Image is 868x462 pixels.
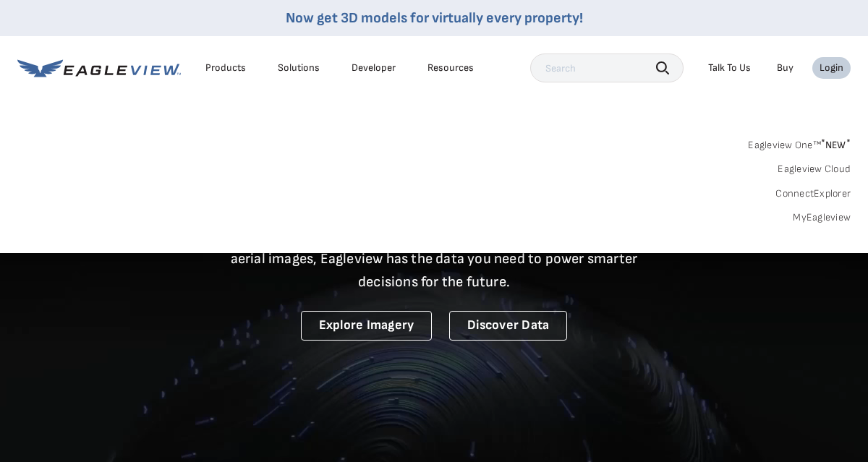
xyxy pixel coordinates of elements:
div: Login [820,61,843,74]
a: MyEagleview [793,211,851,224]
a: ConnectExplorer [775,187,851,200]
span: NEW [821,139,851,151]
div: Products [205,61,246,74]
input: Search [530,54,684,82]
a: Developer [352,61,396,74]
div: Talk To Us [708,61,751,74]
p: A new era starts here. Built on more than 3.5 billion high-resolution aerial images, Eagleview ha... [213,224,655,294]
a: Explore Imagery [301,311,433,341]
a: Discover Data [449,311,567,341]
a: Now get 3D models for virtually every property! [286,9,583,27]
a: Buy [777,61,793,74]
a: Eagleview One™*NEW* [748,134,851,151]
div: Resources [427,61,474,74]
a: Eagleview Cloud [778,163,851,176]
div: Solutions [278,61,320,74]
